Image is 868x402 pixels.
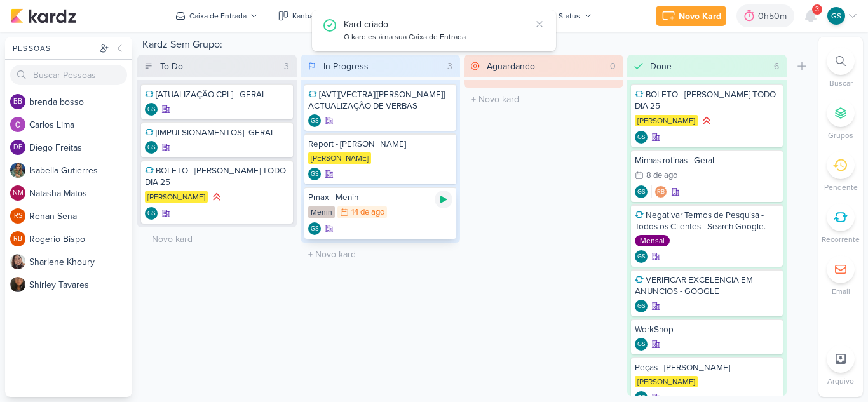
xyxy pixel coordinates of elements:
div: 0 [605,60,621,73]
div: Guilherme Santos [635,338,648,351]
div: Peças - Calegari [635,362,779,373]
div: Criador(a): Guilherme Santos [308,114,321,127]
input: + Novo kard [140,230,294,248]
div: Novo Kard [679,10,721,23]
p: GS [637,304,646,310]
div: Ligar relógio [435,191,452,208]
span: 3 [815,4,819,15]
p: GS [311,171,319,178]
div: S h i r l e y T a v a r e s [29,278,132,291]
div: 3 [442,60,458,73]
div: Mensal [635,235,670,246]
div: [AVT][VECTRA][CALEGARI] - ACTUALIZAÇÃO DE VERBAS [308,89,452,112]
div: Criador(a): Guilherme Santos [635,185,648,198]
img: Isabella Gutierres [10,163,25,178]
div: 6 [769,60,784,73]
div: Colaboradores: Rogerio Bispo [651,185,667,198]
p: RS [14,213,22,220]
p: Email [832,286,850,297]
div: Report - Calegari [308,138,452,150]
p: GS [637,342,646,348]
div: Criador(a): Guilherme Santos [635,131,648,144]
p: bb [13,98,22,105]
p: GS [147,107,156,113]
div: Rogerio Bispo [654,185,667,198]
div: Renan Sena [10,208,25,224]
p: Pendente [824,182,858,193]
div: Kardz Sem Grupo: [137,37,813,55]
div: Criador(a): Guilherme Santos [145,141,158,154]
div: R o g e r i o B i s p o [29,232,132,246]
div: I s a b e l l a G u t i e r r e s [29,164,132,177]
p: RB [13,236,22,243]
img: Carlos Lima [10,117,25,132]
p: Arquivo [827,375,854,387]
div: 14 de ago [351,208,384,217]
input: + Novo kard [303,245,458,264]
div: Kard criado [344,18,531,31]
p: Grupos [828,130,853,141]
div: BOLETO - CALEGARI TODO DIA 25 [145,165,289,188]
div: Guilherme Santos [635,300,648,312]
div: Negativar Termos de Pesquisa - Todos os Clientes - Search Google. [635,210,779,232]
p: NM [13,190,24,197]
div: Criador(a): Guilherme Santos [308,222,321,235]
div: Prioridade Alta [210,191,223,203]
div: Guilherme Santos [145,141,158,154]
div: Pmax - Menin [308,192,452,203]
div: O kard está na sua Caixa de Entrada [344,31,531,44]
div: [PERSON_NAME] [635,376,698,387]
div: [PERSON_NAME] [635,115,698,126]
p: GS [637,254,646,260]
div: N a t a s h a M a t o s [29,187,132,200]
p: Recorrente [822,234,860,245]
div: 0h50m [758,10,790,23]
div: C a r l o s L i m a [29,118,132,131]
div: 3 [279,60,294,73]
div: Criador(a): Guilherme Santos [145,103,158,116]
div: S h a r l e n e K h o u r y [29,255,132,269]
div: Guilherme Santos [635,131,648,144]
p: GS [311,226,319,232]
p: GS [831,10,841,22]
img: Shirley Tavares [10,277,25,292]
div: [PERSON_NAME] [308,152,371,164]
button: Novo Kard [656,6,726,26]
div: BOLETO - CALEGARI TODO DIA 25 [635,89,779,112]
p: GS [147,145,156,151]
div: Guilherme Santos [145,103,158,116]
div: WorkShop [635,324,779,335]
p: GS [637,395,646,401]
div: Menin [308,206,335,218]
div: [IMPULSIONAMENTOS]- GERAL [145,127,289,138]
div: Guilherme Santos [635,250,648,263]
p: GS [311,118,319,124]
div: Guilherme Santos [308,168,321,180]
img: kardz.app [10,8,76,23]
p: DF [13,144,22,151]
input: + Novo kard [466,90,621,109]
p: GS [637,189,646,196]
div: Guilherme Santos [827,7,845,25]
div: Minhas rotinas - Geral [635,155,779,166]
div: Criador(a): Guilherme Santos [635,250,648,263]
div: Criador(a): Guilherme Santos [635,338,648,351]
div: Criador(a): Guilherme Santos [145,207,158,220]
div: R e n a n S e n a [29,210,132,223]
p: RB [657,189,665,196]
div: 8 de ago [646,171,677,180]
img: Sharlene Khoury [10,254,25,269]
div: [ATUALIZAÇÃO CPL] - GERAL [145,89,289,100]
div: Natasha Matos [10,185,25,201]
div: Guilherme Santos [308,222,321,235]
li: Ctrl + F [818,47,863,89]
div: Criador(a): Guilherme Santos [308,168,321,180]
div: VERIFICAR EXCELENCIA EM ANUNCIOS - GOOGLE [635,274,779,297]
div: brenda bosso [10,94,25,109]
input: Buscar Pessoas [10,65,127,85]
div: Criador(a): Guilherme Santos [635,300,648,312]
div: Guilherme Santos [145,207,158,220]
p: GS [147,211,156,217]
p: Buscar [829,77,853,89]
div: Guilherme Santos [635,185,648,198]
